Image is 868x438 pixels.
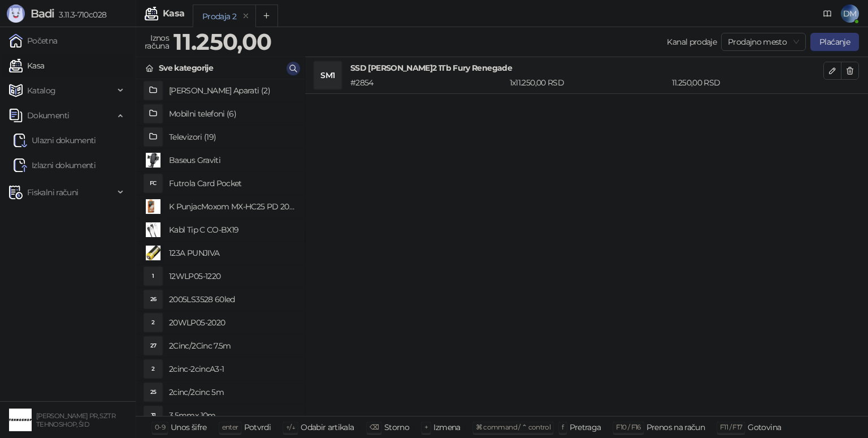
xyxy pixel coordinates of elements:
span: ↑/↓ [286,423,295,431]
div: Prodaja 2 [202,10,236,23]
h4: SSD [PERSON_NAME]2 1Tb Fury Renegade [350,62,823,74]
img: Ulazni dokumenti [14,134,27,147]
span: 3.11.3-710c028 [54,10,106,20]
div: Prenos na račun [646,420,705,435]
div: grid [136,79,305,416]
small: [PERSON_NAME] PR, SZTR TEHNOSHOP, ŠID [36,412,115,428]
a: Izlazni dokumenti [14,154,96,177]
h4: K PunjacMoxom MX-HC25 PD 20W [169,197,296,216]
span: 0-9 [155,423,165,431]
h4: Futrola Card Pocket [169,174,296,192]
span: ⌫ [370,423,379,431]
h4: [PERSON_NAME] Aparati (2) [169,81,296,100]
span: Prodajno mesto [728,33,799,50]
div: 25 [144,383,162,401]
div: Kasa [163,9,184,18]
img: Slika [144,221,162,239]
h4: 2cinc/2cinc 5m [169,383,296,401]
div: Potvrdi [244,420,271,435]
h4: 2cinc-2cincA3-1 [169,360,296,378]
div: 1 x 11.250,00 RSD [507,76,670,89]
span: F10 / F16 [616,423,640,431]
h4: 12WLP05-1220 [169,267,296,285]
div: Unos šifre [171,420,207,435]
div: Sve kategorije [159,62,213,74]
div: # 2854 [348,76,507,89]
button: Add tab [255,5,278,27]
h4: Baseus Graviti [169,151,296,169]
h4: Kabl Tip C CO-BX19 [169,221,296,239]
div: 2 [144,360,162,378]
h4: Televizori (19) [169,128,296,146]
div: FC [144,174,162,192]
div: Iznos računa [142,31,171,53]
span: DM [841,5,859,23]
img: 64x64-companyLogo-68805acf-9e22-4a20-bcb3-9756868d3d19.jpeg [9,409,32,431]
img: Slika [144,151,162,169]
div: SM1 [314,62,341,89]
span: enter [222,423,238,431]
div: Izmena [433,420,460,435]
img: Logo [7,5,25,23]
div: Gotovina [748,420,781,435]
h4: 123A PUNJIVA [169,244,296,262]
strong: 11.250,00 [173,28,271,55]
div: Storno [384,420,409,435]
a: Ulazni dokumentiUlazni dokumenti [14,129,96,152]
span: f [562,423,563,431]
a: Početna [9,29,58,52]
span: Dokumenti [27,104,69,127]
img: Slika [144,244,162,262]
div: 11.250,00 RSD [670,76,826,89]
div: 27 [144,337,162,355]
span: ⌘ command / ⌃ control [476,423,551,431]
div: 2 [144,314,162,332]
a: Kasa [9,54,44,77]
div: 1 [144,267,162,285]
div: 31 [144,406,162,424]
span: Fiskalni računi [27,181,78,204]
div: 26 [144,290,162,308]
span: Badi [31,7,54,20]
h4: 2Cinc/2Cinc 7.5m [169,337,296,355]
span: Katalog [27,79,56,102]
div: Kanal prodaje [667,36,717,48]
button: Plaćanje [810,33,859,51]
span: + [424,423,428,431]
span: F11 / F17 [720,423,742,431]
h4: 2005LS3528 60led [169,290,296,308]
div: Odabir artikala [301,420,354,435]
h4: 3.5mmx 10m [169,406,296,424]
a: Dokumentacija [818,5,836,23]
div: Pretraga [570,420,601,435]
h4: 20WLP05-2020 [169,314,296,332]
img: Slika [144,197,162,216]
h4: Mobilni telefoni (6) [169,105,296,123]
button: remove [238,11,253,21]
